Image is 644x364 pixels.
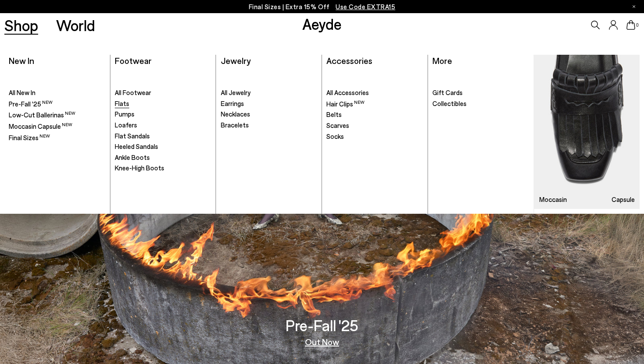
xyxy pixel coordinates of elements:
[9,99,105,109] a: Pre-Fall '25
[432,99,467,107] span: Collectibles
[249,1,396,12] p: Final Sizes | Extra 15% Off
[326,88,369,96] span: All Accessories
[432,55,452,66] a: More
[115,88,151,96] span: All Footwear
[115,142,211,151] a: Heeled Sandals
[9,88,105,97] a: All New In
[326,110,342,118] span: Belts
[115,99,129,107] span: Flats
[221,110,317,119] a: Necklaces
[635,23,640,28] span: 0
[9,55,34,66] a: New In
[302,14,342,33] a: Aeyde
[221,121,317,130] a: Bracelets
[326,121,349,129] span: Scarves
[115,99,211,108] a: Flats
[221,99,244,107] span: Earrings
[326,132,344,140] span: Socks
[326,132,423,141] a: Socks
[9,134,50,141] span: Final Sizes
[115,153,211,162] a: Ankle Boots
[9,133,105,142] a: Final Sizes
[221,99,317,108] a: Earrings
[9,100,53,108] span: Pre-Fall '25
[326,55,372,66] a: Accessories
[115,153,150,161] span: Ankle Boots
[432,88,529,97] a: Gift Cards
[115,121,211,130] a: Loafers
[9,88,35,96] span: All New In
[221,55,251,66] a: Jewelry
[115,110,134,118] span: Pumps
[326,99,423,109] a: Hair Clips
[221,88,251,96] span: All Jewelry
[115,132,211,141] a: Flat Sandals
[4,18,38,33] a: Shop
[56,18,95,33] a: World
[336,3,395,11] span: Navigate to /collections/ss25-final-sizes
[432,99,529,108] a: Collectibles
[612,196,635,203] h3: Capsule
[115,142,158,150] span: Heeled Sandals
[326,100,364,108] span: Hair Clips
[115,121,137,129] span: Loafers
[115,132,150,140] span: Flat Sandals
[326,121,423,130] a: Scarves
[626,20,635,30] a: 0
[286,318,358,333] h3: Pre-Fall '25
[115,55,152,66] a: Footwear
[305,337,339,346] a: Out Now
[9,122,72,130] span: Moccasin Capsule
[115,164,164,172] span: Knee-High Boots
[534,55,640,209] a: Moccasin Capsule
[9,122,105,131] a: Moccasin Capsule
[326,110,423,119] a: Belts
[432,88,463,96] span: Gift Cards
[326,88,423,97] a: All Accessories
[534,55,640,209] img: Mobile_e6eede4d-78b8-4bd1-ae2a-4197e375e133_900x.jpg
[115,88,211,97] a: All Footwear
[221,110,250,118] span: Necklaces
[221,88,317,97] a: All Jewelry
[539,196,567,203] h3: Moccasin
[115,110,211,119] a: Pumps
[9,110,105,120] a: Low-Cut Ballerinas
[115,164,211,173] a: Knee-High Boots
[9,111,75,119] span: Low-Cut Ballerinas
[221,121,249,129] span: Bracelets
